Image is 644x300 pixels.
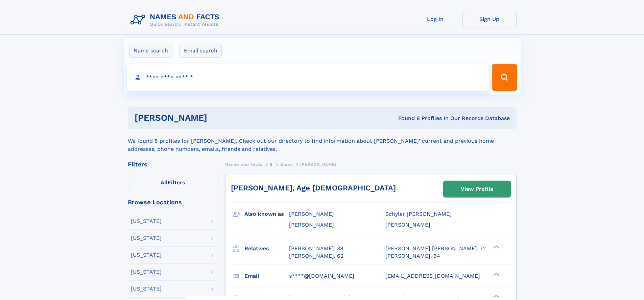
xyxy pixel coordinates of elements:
[129,44,172,58] label: Name search
[280,160,292,168] a: Burns
[131,218,162,224] div: [US_STATE]
[385,222,430,228] span: [PERSON_NAME]
[131,235,162,241] div: [US_STATE]
[492,294,500,298] div: ❯
[180,44,222,58] label: Email search
[135,114,303,122] h1: [PERSON_NAME]
[492,64,517,91] button: Search Button
[385,252,440,260] a: [PERSON_NAME], 64
[128,11,225,29] img: Logo Names and Facts
[492,272,500,276] div: ❯
[444,181,510,197] a: View Profile
[303,115,510,122] div: Found 8 Profiles In Our Records Database
[161,179,168,186] span: All
[225,160,262,168] a: Names and Facts
[289,211,334,217] span: [PERSON_NAME]
[131,252,162,258] div: [US_STATE]
[231,184,396,192] a: [PERSON_NAME], Age [DEMOGRAPHIC_DATA]
[244,208,289,220] h3: Also known as
[244,270,289,282] h3: Email
[280,162,292,167] span: Burns
[270,162,273,167] span: B
[270,160,273,168] a: B
[128,175,218,191] label: Filters
[289,222,334,228] span: [PERSON_NAME]
[131,269,162,275] div: [US_STATE]
[385,211,452,217] span: Schyler [PERSON_NAME]
[408,11,462,27] a: Log In
[300,162,336,167] span: [PERSON_NAME]
[244,243,289,254] h3: Relatives
[128,129,517,153] div: We found 8 profiles for [PERSON_NAME]. Check out our directory to find information about [PERSON_...
[461,181,493,197] div: View Profile
[128,199,218,205] div: Browse Locations
[131,286,162,292] div: [US_STATE]
[289,245,343,252] a: [PERSON_NAME], 38
[385,245,486,252] a: [PERSON_NAME] [PERSON_NAME], 72
[128,161,218,167] div: Filters
[462,11,517,27] a: Sign Up
[492,245,500,249] div: ❯
[127,64,489,91] input: search input
[385,273,480,279] span: [EMAIL_ADDRESS][DOMAIN_NAME]
[289,252,343,260] a: [PERSON_NAME], 62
